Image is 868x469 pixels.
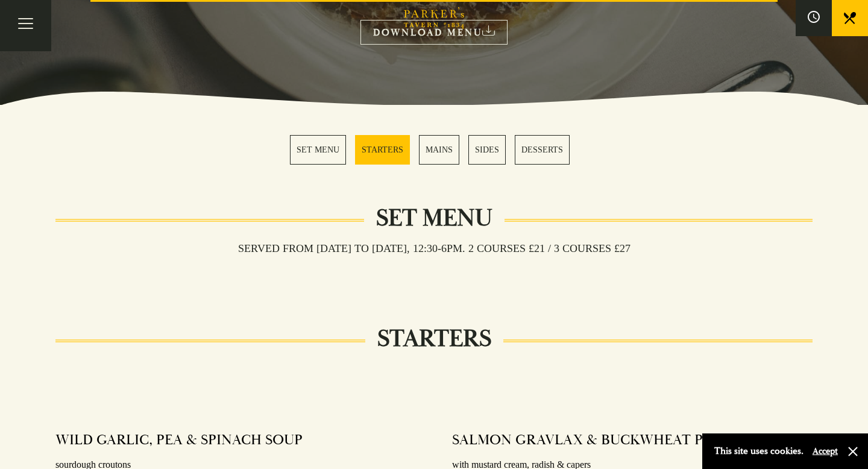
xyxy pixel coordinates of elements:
[515,135,570,165] a: 5 / 5
[355,135,410,165] a: 2 / 5
[364,204,505,233] h2: Set Menu
[55,431,303,449] h4: WILD GARLIC, PEA & SPINACH SOUP
[290,135,346,165] a: 1 / 5
[226,242,643,255] h3: Served from [DATE] to [DATE], 12:30-6pm. 2 COURSES £21 / 3 COURSES £27
[365,324,503,353] h2: STARTERS
[468,135,506,165] a: 4 / 5
[847,445,859,458] button: Close and accept
[419,135,459,165] a: 3 / 5
[360,20,508,45] a: DOWNLOAD MENU
[813,445,838,457] button: Accept
[452,431,768,449] h4: SALMON GRAVLAX & BUCKWHEAT PANCAKES
[714,442,804,460] p: This site uses cookies.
